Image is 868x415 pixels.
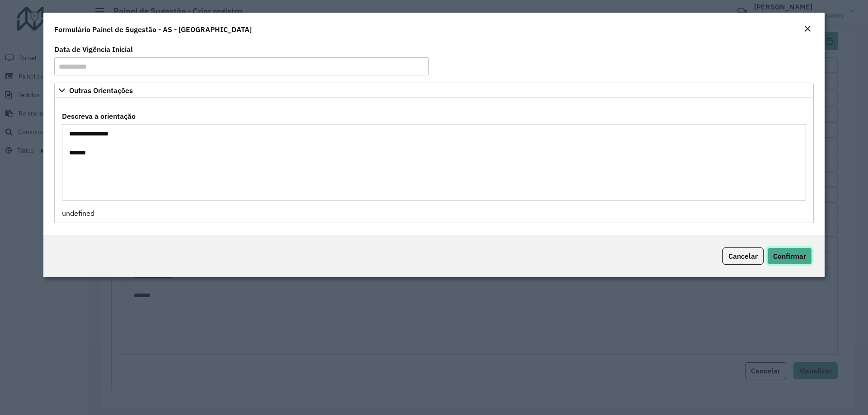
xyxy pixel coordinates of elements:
button: Cancelar [722,247,764,265]
span: Cancelar [728,252,758,261]
button: Close [801,23,814,35]
h4: Formulário Painel de Sugestão - AS - [GEOGRAPHIC_DATA] [54,24,252,35]
a: Outras Orientações [54,83,814,98]
span: Confirmar [773,252,806,261]
button: Confirmar [767,247,812,265]
label: Data de Vigência Inicial [54,44,133,55]
span: undefined [62,209,94,218]
div: Outras Orientações [54,98,814,223]
span: Outras Orientações [69,87,133,94]
em: Fechar [804,25,811,33]
label: Descreva a orientação [62,111,136,121]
